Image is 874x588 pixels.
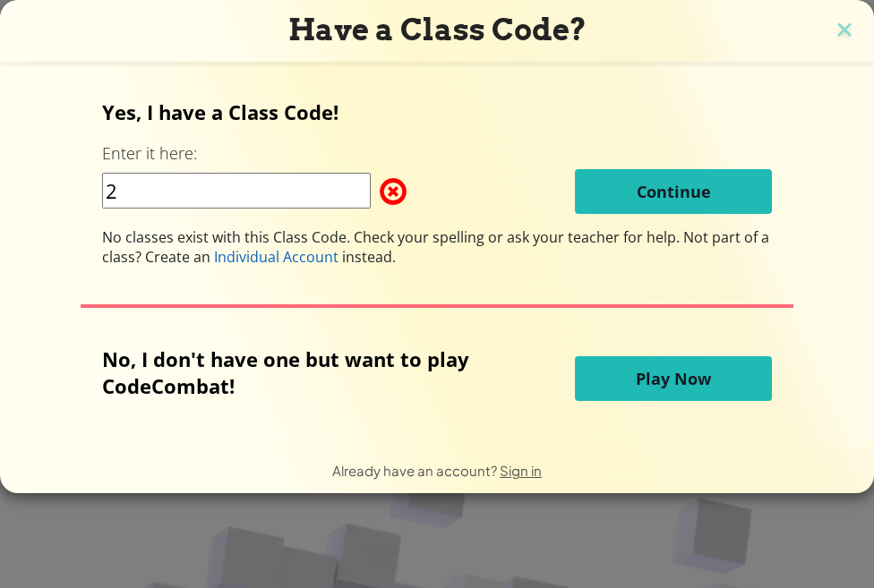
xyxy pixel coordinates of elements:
img: close icon [833,18,856,45]
a: Sign in [500,462,542,479]
span: Individual Account [214,247,338,267]
button: Continue [575,169,772,214]
span: Not part of a class? Create an [102,227,769,267]
span: Continue [637,181,711,202]
span: Play Now [636,368,711,389]
span: Have a Class Code? [288,12,587,47]
span: instead. [338,247,396,267]
span: Already have an account? [332,462,500,479]
p: No, I don't have one but want to play CodeCombat! [102,345,486,399]
button: Play Now [575,356,772,401]
span: No classes exist with this Class Code. Check your spelling or ask your teacher for help. [102,227,683,247]
p: Yes, I have a Class Code! [102,98,773,125]
label: Enter it here: [102,142,197,165]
